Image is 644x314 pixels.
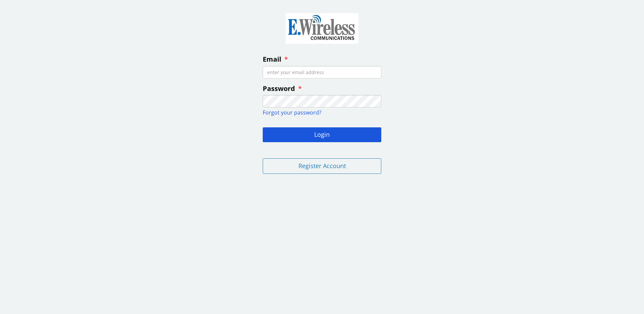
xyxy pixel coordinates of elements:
button: Login [263,127,381,142]
a: Forgot your password? [263,109,321,116]
span: Password [263,84,295,93]
span: Email [263,55,281,64]
input: enter your email address [263,66,381,78]
button: Register Account [263,158,381,174]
